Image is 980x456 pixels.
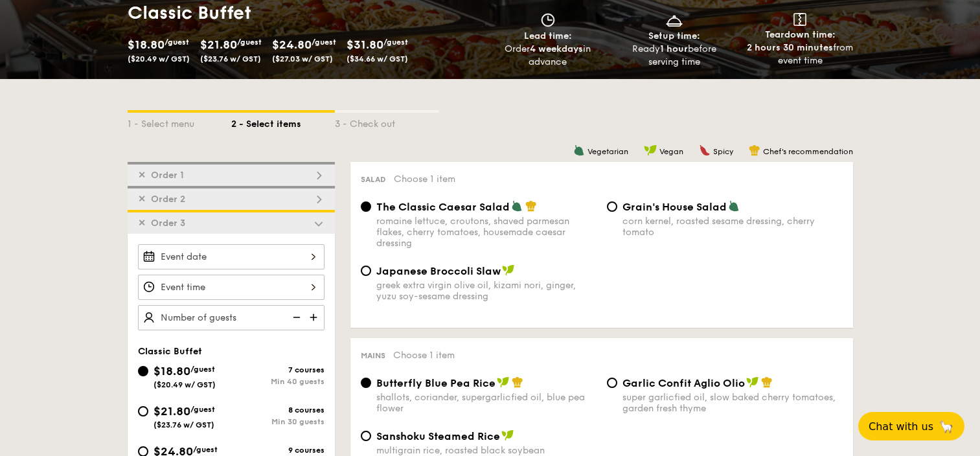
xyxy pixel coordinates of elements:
span: Sanshoku Steamed Rice [376,430,500,442]
span: Vegan [659,147,683,156]
span: Choose 1 item [393,350,455,361]
img: icon-reduce.1d2dbef1.svg [286,305,305,330]
span: Garlic Confit Aglio Olio [622,377,745,389]
img: icon-chef-hat.a58ddaea.svg [512,376,523,388]
span: $24.80 [272,38,312,52]
div: Min 40 guests [231,377,325,386]
span: /guest [312,38,336,47]
div: shallots, coriander, supergarlicfied oil, blue pea flower [376,392,597,414]
input: The Classic Caesar Saladromaine lettuce, croutons, shaved parmesan flakes, cherry tomatoes, house... [361,201,371,212]
img: icon-teardown.65201eee.svg [793,13,806,26]
span: /guest [165,38,189,47]
img: icon-chef-hat.a58ddaea.svg [525,200,537,212]
span: ($23.76 w/ GST) [154,420,214,429]
strong: 2 hours 30 minutes [747,42,833,53]
input: Butterfly Blue Pea Riceshallots, coriander, supergarlicfied oil, blue pea flower [361,378,371,388]
span: /guest [190,405,215,414]
div: from event time [742,41,858,67]
div: 3 - Check out [335,113,439,131]
span: ✕ [138,218,146,229]
div: 9 courses [231,446,325,455]
img: icon-dropdown.fa26e9f9.svg [313,170,325,181]
span: ($27.03 w/ GST) [272,54,333,63]
img: icon-vegetarian.fe4039eb.svg [573,144,585,156]
img: icon-vegan.f8ff3823.svg [746,376,759,388]
span: Order 2 [146,194,190,205]
span: Setup time: [648,30,700,41]
span: Chef's recommendation [763,147,853,156]
img: icon-vegan.f8ff3823.svg [501,429,514,441]
span: Butterfly Blue Pea Rice [376,377,496,389]
span: Lead time: [524,30,572,41]
input: Grain's House Saladcorn kernel, roasted sesame dressing, cherry tomato [607,201,617,212]
div: Order in advance [490,43,606,69]
div: 7 courses [231,365,325,374]
img: icon-clock.2db775ea.svg [538,13,558,27]
div: greek extra virgin olive oil, kizami nori, ginger, yuzu soy-sesame dressing [376,280,597,302]
h1: Classic Buffet [128,1,485,25]
input: Garlic Confit Aglio Oliosuper garlicfied oil, slow baked cherry tomatoes, garden fresh thyme [607,378,617,388]
span: Vegetarian [587,147,628,156]
span: Spicy [713,147,733,156]
span: /guest [193,445,218,454]
span: Japanese Broccoli Slaw [376,265,501,277]
span: ✕ [138,194,146,205]
span: Choose 1 item [394,174,455,185]
span: Classic Buffet [138,346,202,357]
strong: 4 weekdays [530,43,583,54]
span: Mains [361,351,385,360]
img: icon-dropdown.fa26e9f9.svg [313,218,325,229]
span: Grain's House Salad [622,201,727,213]
img: icon-chef-hat.a58ddaea.svg [749,144,760,156]
input: Number of guests [138,305,325,330]
div: 8 courses [231,405,325,415]
span: /guest [383,38,408,47]
img: icon-chef-hat.a58ddaea.svg [761,376,773,388]
img: icon-vegan.f8ff3823.svg [644,144,657,156]
div: romaine lettuce, croutons, shaved parmesan flakes, cherry tomatoes, housemade caesar dressing [376,216,597,249]
img: icon-add.58712e84.svg [305,305,325,330]
input: Sanshoku Steamed Ricemultigrain rice, roasted black soybean [361,431,371,441]
span: Teardown time: [765,29,836,40]
img: icon-vegetarian.fe4039eb.svg [511,200,523,212]
button: Chat with us🦙 [858,412,964,440]
div: super garlicfied oil, slow baked cherry tomatoes, garden fresh thyme [622,392,843,414]
span: $18.80 [154,364,190,378]
input: Japanese Broccoli Slawgreek extra virgin olive oil, kizami nori, ginger, yuzu soy-sesame dressing [361,266,371,276]
span: ($23.76 w/ GST) [200,54,261,63]
span: ($20.49 w/ GST) [154,380,216,389]
div: Min 30 guests [231,417,325,426]
span: /guest [190,365,215,374]
img: icon-vegan.f8ff3823.svg [497,376,510,388]
input: $18.80/guest($20.49 w/ GST)7 coursesMin 40 guests [138,366,148,376]
span: Chat with us [869,420,933,433]
input: Event date [138,244,325,269]
input: Event time [138,275,325,300]
span: $21.80 [200,38,237,52]
span: $18.80 [128,38,165,52]
span: /guest [237,38,262,47]
span: Order 3 [146,218,190,229]
div: 2 - Select items [231,113,335,131]
span: $31.80 [347,38,383,52]
span: $21.80 [154,404,190,418]
span: ✕ [138,170,146,181]
span: The Classic Caesar Salad [376,201,510,213]
span: Order 1 [146,170,189,181]
input: $21.80/guest($23.76 w/ GST)8 coursesMin 30 guests [138,406,148,416]
img: icon-dropdown.fa26e9f9.svg [313,194,325,205]
img: icon-spicy.37a8142b.svg [699,144,711,156]
img: icon-vegetarian.fe4039eb.svg [728,200,740,212]
span: ($34.66 w/ GST) [347,54,408,63]
div: multigrain rice, roasted black soybean [376,445,597,456]
div: 1 - Select menu [128,113,231,131]
img: icon-vegan.f8ff3823.svg [502,264,515,276]
span: 🦙 [939,419,954,434]
img: icon-dish.430c3a2e.svg [665,13,684,27]
strong: 1 hour [660,43,688,54]
span: ($20.49 w/ GST) [128,54,190,63]
div: Ready before serving time [616,43,732,69]
div: corn kernel, roasted sesame dressing, cherry tomato [622,216,843,238]
span: Salad [361,175,386,184]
